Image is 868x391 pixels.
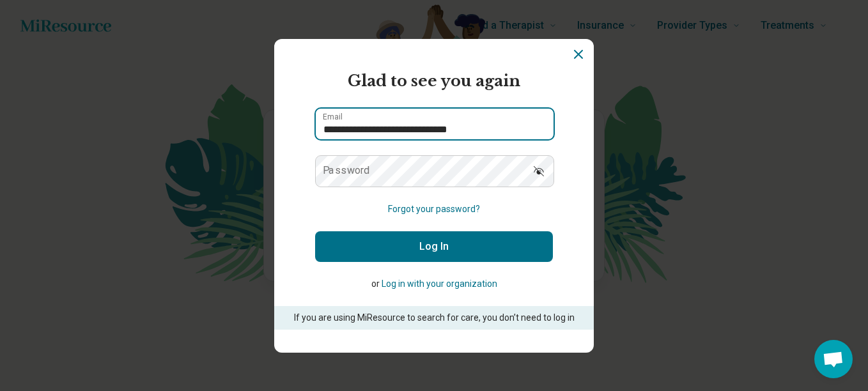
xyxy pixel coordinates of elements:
[315,277,553,291] p: or
[274,39,594,353] section: Login Dialog
[525,155,553,186] button: Show password
[323,113,343,121] label: Email
[292,311,576,325] p: If you are using MiResource to search for care, you don’t need to log in
[388,203,480,216] button: Forgot your password?
[315,70,553,93] h2: Glad to see you again
[315,231,553,262] button: Log In
[382,277,497,291] button: Log in with your organization
[571,47,586,62] button: Dismiss
[323,165,370,176] label: Password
